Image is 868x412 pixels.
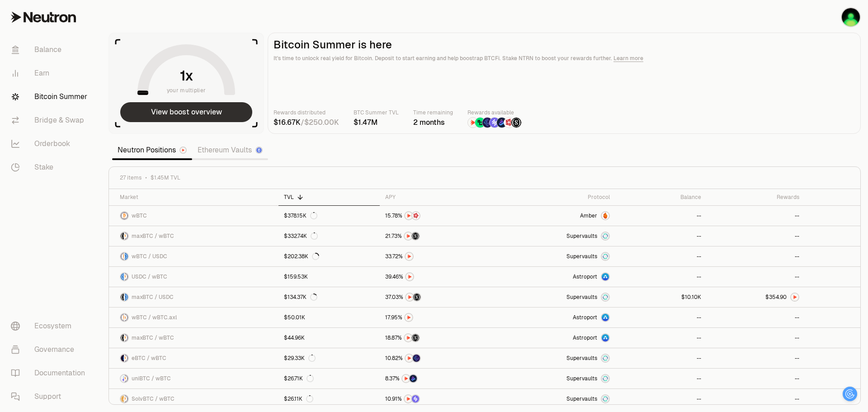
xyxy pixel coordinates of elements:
a: Ethereum Vaults [192,141,268,159]
a: $202.38K [278,246,380,266]
span: Amber [580,212,597,219]
a: $159.53K [278,267,380,287]
img: wBTC Logo [125,375,128,382]
a: NTRNStructured Points [380,226,497,246]
img: Supervaults [602,253,609,260]
p: Rewards available [467,108,522,117]
button: View boost overview [120,102,252,122]
img: Solv Points [490,118,500,128]
span: maxBTC / USDC [132,294,174,301]
img: NTRN [402,375,410,382]
img: Structured Points [413,294,420,301]
a: Support [4,385,98,408]
a: $50.01K [278,308,380,327]
a: Governance [4,338,98,361]
span: 27 items [120,174,142,181]
img: wBTC Logo [121,212,128,219]
a: $44.96K [278,328,380,348]
a: SupervaultsSupervaults [496,226,615,246]
span: SolvBTC / wBTC [132,395,175,403]
a: -- [707,308,805,327]
div: 2 months [413,117,453,128]
div: $159.53K [284,273,308,280]
a: SupervaultsSupervaults [496,369,615,388]
a: -- [615,308,707,327]
div: $29.33K [284,355,316,362]
div: $378.15K [284,212,317,219]
img: wBTC Logo [125,355,128,362]
button: NTRNBedrock Diamonds [385,374,491,383]
a: maxBTC LogowBTC LogomaxBTC / wBTC [109,226,278,246]
div: Protocol [502,194,610,201]
button: NTRNEtherFi Points [385,354,491,363]
img: SolvBTC Logo [121,395,124,403]
a: NTRNSolv Points [380,389,497,409]
a: wBTC LogoUSDC LogowBTC / USDC [109,246,278,266]
span: maxBTC / wBTC [132,232,174,240]
span: Supervaults [566,294,597,301]
span: your multiplier [167,86,206,95]
img: NTRN [405,334,412,341]
span: Astroport [573,334,597,341]
button: NTRN [385,272,491,281]
img: Bedrock Diamonds [497,118,507,128]
a: Bridge & Swap [4,109,98,132]
a: NTRN [380,246,497,266]
a: SupervaultsSupervaults [496,287,615,307]
a: -- [707,369,805,388]
a: $26.11K [278,389,380,409]
img: Structured Points [511,118,521,128]
a: AmberAmber [496,206,615,226]
a: Earn [4,62,98,85]
a: -- [615,348,707,368]
img: wBTC Logo [125,273,128,280]
a: Astroport [496,308,615,327]
a: Astroport [496,267,615,287]
div: $332.74K [284,232,318,240]
img: wBTC Logo [125,334,128,341]
img: NTRN [405,232,412,240]
div: $202.38K [284,253,319,260]
img: Mars Fragments [412,212,420,219]
img: zhirong80 [842,8,860,26]
span: maxBTC / wBTC [132,334,174,341]
img: USDC Logo [121,273,124,280]
a: USDC LogowBTC LogoUSDC / wBTC [109,267,278,287]
a: NTRN [380,308,497,327]
a: -- [707,206,805,226]
img: Lombard Lux [475,118,485,128]
img: wBTC Logo [125,395,128,403]
a: NTRN [380,267,497,287]
a: $29.33K [278,348,380,368]
img: Solv Points [412,395,419,403]
img: Supervaults [602,294,609,301]
a: -- [615,267,707,287]
span: Supervaults [566,253,597,260]
div: $44.96K [284,334,305,341]
a: SupervaultsSupervaults [496,389,615,409]
a: $134.37K [278,287,380,307]
a: $378.15K [278,206,380,226]
button: NTRNStructured Points [385,232,491,241]
img: wBTC.axl Logo [125,314,128,321]
img: uniBTC Logo [121,375,124,382]
span: USDC / wBTC [132,273,167,280]
div: $26.11K [284,395,313,403]
a: -- [707,389,805,409]
span: Supervaults [566,355,597,362]
a: eBTC LogowBTC LogoeBTC / wBTC [109,348,278,368]
div: / [274,117,339,128]
a: wBTC LogowBTC [109,206,278,226]
p: It's time to unlock real yield for Bitcoin. Deposit to start earning and help boostrap BTCFi. Sta... [274,54,855,63]
img: maxBTC Logo [121,294,124,301]
img: Amber [602,212,609,219]
img: NTRN Logo [791,294,798,301]
img: NTRN [406,355,413,362]
a: uniBTC LogowBTC LogouniBTC / wBTC [109,369,278,388]
img: NTRN [405,212,412,219]
a: SupervaultsSupervaults [496,348,615,368]
img: NTRN [405,314,412,321]
img: EtherFi Points [413,355,420,362]
span: Supervaults [566,375,597,382]
a: NTRNStructured Points [380,328,497,348]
